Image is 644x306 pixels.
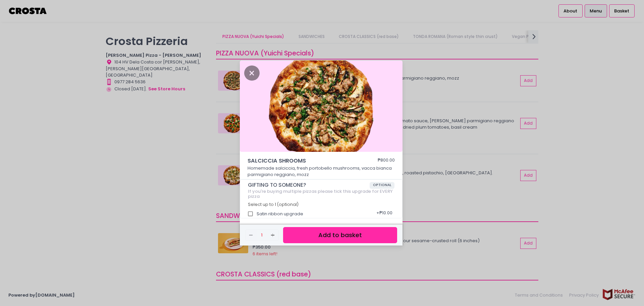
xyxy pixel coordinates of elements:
span: Select up to 1 (optional) [248,202,299,207]
div: + ₱10.00 [374,208,394,220]
span: SALCICCIA SHROOMS [248,157,358,165]
button: Add to basket [283,227,397,244]
button: Close [244,69,260,76]
img: SALCICCIA SHROOMS [240,60,402,152]
div: ₱800.00 [378,157,395,165]
div: If you're buying multiple pizzas please tick this upgrade for EVERY pizza [248,189,395,199]
span: OPTIONAL [370,182,395,189]
p: Homemade salciccia, fresh portobello mushrooms, vacca bianca parmigiano reggiano, mozz [248,165,395,178]
span: GIFTING TO SOMEONE? [248,182,370,188]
